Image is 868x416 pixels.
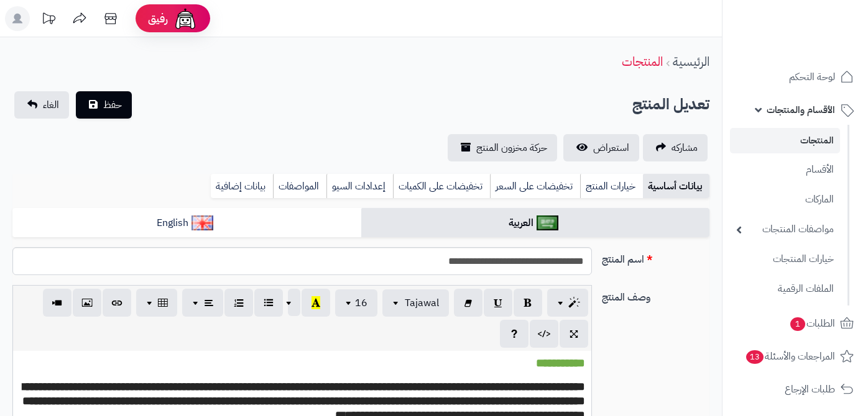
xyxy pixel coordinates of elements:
span: لوحة التحكم [789,68,835,86]
a: مواصفات المنتجات [730,216,840,243]
a: المنتجات [730,128,840,153]
a: تخفيضات على الكميات [393,174,490,199]
img: logo-2.png [783,33,856,59]
button: 16 [335,289,377,317]
a: الغاء [14,91,69,119]
img: English [192,215,213,230]
span: 16 [355,296,367,310]
button: Tajawal [382,289,449,317]
span: الغاء [43,97,59,112]
a: تخفيضات على السعر [490,174,580,199]
label: اسم المنتج [597,247,715,267]
a: مشاركه [643,134,708,161]
img: العربية [537,215,558,230]
a: العربية [361,208,710,238]
span: Tajawal [405,296,439,310]
a: الرئيسية [673,52,709,71]
label: وصف المنتج [597,285,715,305]
a: خيارات المنتجات [730,246,840,273]
a: المراجعات والأسئلة13 [730,341,861,371]
span: المراجعات والأسئلة [745,348,835,365]
a: المواصفات [273,174,326,199]
a: بيانات أساسية [643,174,709,199]
img: ai-face.png [173,6,198,31]
a: تحديثات المنصة [33,6,64,34]
a: لوحة التحكم [730,62,861,92]
a: استعراض [563,134,639,161]
span: 13 [746,350,764,364]
a: الأقسام [730,156,840,183]
a: طلبات الإرجاع [730,374,861,404]
a: إعدادات السيو [326,174,393,199]
a: بيانات إضافية [211,174,273,199]
span: 1 [790,317,805,331]
a: الملفات الرقمية [730,276,840,302]
a: الماركات [730,186,840,213]
a: خيارات المنتج [580,174,643,199]
span: استعراض [593,140,629,155]
span: رفيق [148,11,168,26]
a: المنتجات [622,52,663,71]
span: حركة مخزون المنتج [476,140,547,155]
h2: تعديل المنتج [632,92,709,117]
span: الأقسام والمنتجات [767,101,835,119]
a: English [12,208,361,238]
a: حركة مخزون المنتج [448,134,557,161]
a: الطلبات1 [730,309,861,338]
span: مشاركه [672,140,698,155]
span: طلبات الإرجاع [785,381,835,398]
button: حفظ [76,91,132,119]
span: الطلبات [789,315,835,332]
span: حفظ [103,97,122,112]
